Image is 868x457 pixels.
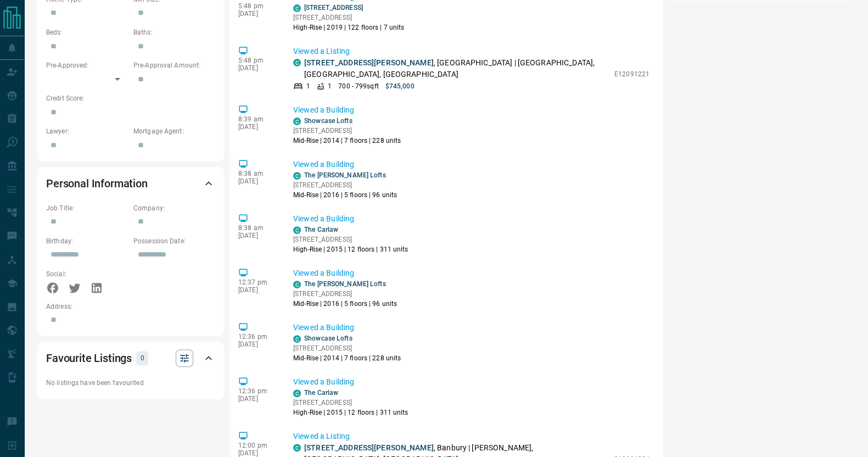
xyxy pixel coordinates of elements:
[293,118,301,125] div: condos.ca
[304,171,386,179] a: The [PERSON_NAME] Lofts
[133,60,215,70] p: Pre-Approval Amount:
[293,244,408,254] p: High-Rise | 2015 | 12 floors | 311 units
[293,126,401,136] p: [STREET_ADDRESS]
[139,352,145,364] p: 0
[304,335,352,342] a: Showcase Lofts
[304,389,338,397] a: The Carlaw
[133,236,215,246] p: Possession Date:
[46,378,215,388] p: No listings have been favourited
[238,10,277,18] p: [DATE]
[293,104,649,116] p: Viewed a Building
[46,236,128,246] p: Birthday:
[385,81,415,91] p: $745,000
[293,398,408,408] p: [STREET_ADDRESS]
[293,335,301,343] div: condos.ca
[238,177,277,185] p: [DATE]
[293,431,649,442] p: Viewed a Listing
[46,269,128,279] p: Social:
[238,449,277,457] p: [DATE]
[293,376,649,388] p: Viewed a Building
[304,117,352,125] a: Showcase Lofts
[238,286,277,294] p: [DATE]
[614,69,649,79] p: E12091221
[293,172,301,180] div: condos.ca
[238,2,277,10] p: 5:48 pm
[293,267,649,279] p: Viewed a Building
[46,170,215,197] div: Personal Information
[46,345,215,371] div: Favourite Listings0
[46,203,128,213] p: Job Title:
[328,81,332,91] p: 1
[133,126,215,136] p: Mortgage Agent:
[293,4,301,12] div: condos.ca
[293,299,397,309] p: Mid-Rise | 2016 | 5 floors | 96 units
[46,349,132,367] h2: Favourite Listings
[304,280,386,288] a: The [PERSON_NAME] Lofts
[293,281,301,288] div: condos.ca
[293,13,404,23] p: [STREET_ADDRESS]
[238,123,277,131] p: [DATE]
[304,226,338,233] a: The Carlaw
[238,442,277,449] p: 12:00 pm
[304,4,363,12] a: [STREET_ADDRESS]
[238,170,277,177] p: 8:38 am
[304,58,434,67] a: [STREET_ADDRESS][PERSON_NAME]
[133,203,215,213] p: Company:
[304,57,609,80] p: , [GEOGRAPHIC_DATA] | [GEOGRAPHIC_DATA], [GEOGRAPHIC_DATA], [GEOGRAPHIC_DATA]
[293,136,401,146] p: Mid-Rise | 2014 | 7 floors | 228 units
[46,93,215,103] p: Credit Score:
[238,387,277,395] p: 12:36 pm
[238,333,277,341] p: 12:36 pm
[238,57,277,64] p: 5:48 pm
[46,302,215,311] p: Address:
[238,278,277,286] p: 12:37 pm
[338,81,378,91] p: 700 - 799 sqft
[293,389,301,397] div: condos.ca
[304,443,434,452] a: [STREET_ADDRESS][PERSON_NAME]
[293,190,397,200] p: Mid-Rise | 2016 | 5 floors | 96 units
[238,224,277,232] p: 8:38 am
[293,226,301,234] div: condos.ca
[238,232,277,239] p: [DATE]
[293,444,301,452] div: condos.ca
[306,81,310,91] p: 1
[133,27,215,37] p: Baths:
[293,289,397,299] p: [STREET_ADDRESS]
[293,180,397,190] p: [STREET_ADDRESS]
[46,175,148,192] h2: Personal Information
[293,322,649,333] p: Viewed a Building
[238,395,277,403] p: [DATE]
[46,27,128,37] p: Beds:
[293,23,404,32] p: High-Rise | 2019 | 122 floors | 7 units
[238,64,277,72] p: [DATE]
[238,341,277,348] p: [DATE]
[46,60,128,70] p: Pre-Approved:
[46,126,128,136] p: Lawyer:
[293,59,301,66] div: condos.ca
[293,159,649,170] p: Viewed a Building
[293,353,401,363] p: Mid-Rise | 2014 | 7 floors | 228 units
[293,213,649,225] p: Viewed a Building
[293,46,649,57] p: Viewed a Listing
[293,235,408,244] p: [STREET_ADDRESS]
[293,343,401,353] p: [STREET_ADDRESS]
[293,408,408,417] p: High-Rise | 2015 | 12 floors | 311 units
[238,115,277,123] p: 8:39 am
